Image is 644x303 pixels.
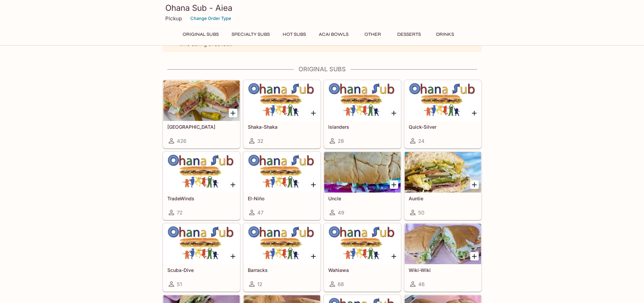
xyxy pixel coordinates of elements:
div: Islanders [324,80,401,121]
a: Wahiawa68 [324,223,401,292]
h5: TradeWinds [167,196,236,201]
a: Quick-Silver24 [404,80,481,148]
a: Shaka-Shaka32 [243,80,320,148]
h4: Original Subs [163,66,482,73]
button: Specialty Subs [228,30,273,39]
div: El-Niño [244,152,320,193]
button: Add El-Niño [309,180,318,189]
span: 47 [257,209,263,216]
h5: Scuba-Dive [167,267,236,273]
button: Add Barracks [309,252,318,260]
h3: Ohana Sub - Aiea [165,3,479,13]
button: Add Islanders [390,109,398,117]
button: Add TradeWinds [229,180,237,189]
div: TradeWinds [163,152,240,193]
button: Hot Subs [279,30,310,39]
button: Acai Bowls [315,30,352,39]
a: Auntie50 [404,152,481,220]
span: 68 [338,281,344,287]
div: Barracks [244,224,320,264]
div: Quick-Silver [405,80,481,121]
a: TradeWinds72 [163,152,240,220]
h5: Shaka-Shaka [248,124,316,130]
div: Wiki-Wiki [405,224,481,264]
span: 51 [177,281,182,287]
span: 426 [177,138,186,144]
h5: El-Niño [248,196,316,201]
button: Add Wahiawa [390,252,398,260]
span: 49 [338,209,344,216]
h5: Quick-Silver [409,124,477,130]
p: Pickup [165,15,182,22]
div: Wahiawa [324,224,401,264]
button: Change Order Type [187,13,234,24]
h5: Wiki-Wiki [409,267,477,273]
a: El-Niño47 [243,152,320,220]
span: 12 [257,281,262,287]
div: Scuba-Dive [163,224,240,264]
span: 32 [257,138,263,144]
button: Drinks [430,30,460,39]
span: 24 [418,138,425,144]
div: Shaka-Shaka [244,80,320,121]
button: Add Wiki-Wiki [470,252,479,260]
div: Italinano [163,80,240,121]
h5: [GEOGRAPHIC_DATA] [167,124,236,130]
button: Original Subs [179,30,222,39]
button: Add Auntie [470,180,479,189]
h5: Wahiawa [328,267,397,273]
a: [GEOGRAPHIC_DATA]426 [163,80,240,148]
a: Uncle49 [324,152,401,220]
button: Other [358,30,388,39]
button: Add Shaka-Shaka [309,109,318,117]
button: Add Uncle [390,180,398,189]
a: Scuba-Dive51 [163,223,240,292]
h5: Uncle [328,196,397,201]
a: Barracks12 [243,223,320,292]
h5: Barracks [248,267,316,273]
button: Add Italinano [229,109,237,117]
div: Auntie [405,152,481,193]
div: Uncle [324,152,401,193]
span: 28 [338,138,344,144]
span: 72 [177,209,183,216]
span: 46 [418,281,425,287]
a: Islanders28 [324,80,401,148]
button: Desserts [393,30,425,39]
span: 50 [418,209,424,216]
button: Add Quick-Silver [470,109,479,117]
a: Wiki-Wiki46 [404,223,481,292]
h5: Auntie [409,196,477,201]
h5: Islanders [328,124,397,130]
button: Add Scuba-Dive [229,252,237,260]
